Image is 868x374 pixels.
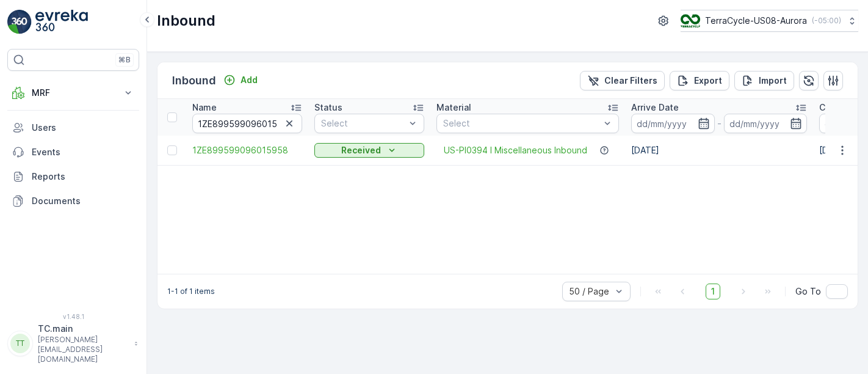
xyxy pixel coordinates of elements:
[734,71,794,90] button: Import
[32,146,134,158] p: Events
[443,117,600,130] p: Select
[7,140,139,164] a: Events
[694,75,722,87] p: Export
[681,14,700,28] img: image_ci7OI47.png
[32,195,134,207] p: Documents
[314,101,342,114] p: Status
[157,11,215,31] p: Inbound
[32,87,115,99] p: MRF
[241,74,258,86] p: Add
[192,114,302,133] input: Search
[38,335,128,364] p: [PERSON_NAME][EMAIL_ADDRESS][DOMAIN_NAME]
[219,73,262,87] button: Add
[118,55,131,65] p: ⌘B
[631,114,715,133] input: dd/mm/yyyy
[7,313,139,320] span: v 1.48.1
[580,71,665,90] button: Clear Filters
[444,144,587,156] a: US-PI0394 I Miscellaneous Inbound
[670,71,729,90] button: Export
[192,101,217,114] p: Name
[341,144,381,156] p: Received
[7,189,139,213] a: Documents
[7,323,139,364] button: TTTC.main[PERSON_NAME][EMAIL_ADDRESS][DOMAIN_NAME]
[35,10,88,34] img: logo_light-DOdMpM7g.png
[7,10,32,34] img: logo
[724,114,808,133] input: dd/mm/yyyy
[10,334,30,353] div: TT
[192,144,302,156] a: 1ZE899599096015958
[32,122,134,134] p: Users
[759,75,787,87] p: Import
[706,284,720,299] span: 1
[32,170,134,183] p: Reports
[7,164,139,189] a: Reports
[7,81,139,105] button: MRF
[705,15,807,27] p: TerraCycle-US08-Aurora
[314,143,424,158] button: Received
[795,285,821,298] span: Go To
[812,16,841,26] p: ( -05:00 )
[167,287,215,296] p: 1-1 of 1 items
[631,101,679,114] p: Arrive Date
[717,116,722,131] p: -
[38,323,128,335] p: TC.main
[172,72,216,89] p: Inbound
[321,117,405,130] p: Select
[604,75,657,87] p: Clear Filters
[625,136,813,165] td: [DATE]
[167,145,177,155] div: Toggle Row Selected
[681,10,858,32] button: TerraCycle-US08-Aurora(-05:00)
[436,101,471,114] p: Material
[7,116,139,140] a: Users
